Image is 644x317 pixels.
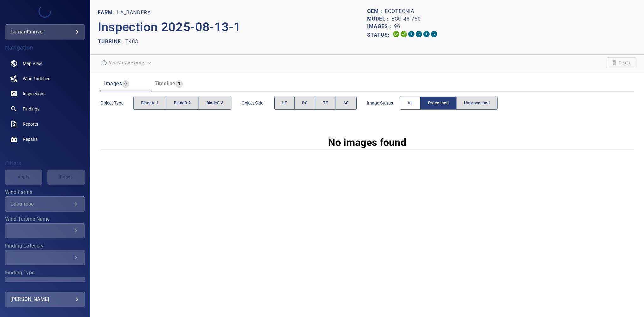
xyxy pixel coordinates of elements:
[241,100,274,106] span: Object Side
[5,86,85,101] a: inspections noActive
[100,100,133,106] span: Object type
[98,38,125,45] p: TURBINE:
[10,27,80,37] div: comanturinver
[5,71,85,86] a: windturbines noActive
[176,80,183,87] span: 1
[302,99,307,107] span: PS
[125,38,138,45] p: T403
[274,97,295,110] button: LE
[343,99,349,107] span: SS
[5,160,85,166] h4: Filters
[5,56,85,71] a: map noActive
[391,15,421,23] p: ECO-48-750
[430,30,438,38] svg: Classification 0%
[98,57,155,68] div: Reset inspection
[155,81,176,87] span: Timeline
[428,99,449,107] span: Processed
[23,60,42,67] span: Map View
[420,97,456,110] button: Processed
[315,97,336,110] button: TE
[367,30,392,39] p: Status:
[98,18,367,37] p: Inspection 2025-08-13-1
[5,250,85,265] div: Finding Category
[122,80,129,87] span: 0
[23,75,50,82] span: Wind Turbines
[133,97,166,110] button: bladeA-1
[464,99,490,107] span: Unprocessed
[174,99,191,107] span: bladeB-2
[166,97,199,110] button: bladeB-2
[98,9,117,16] p: FARM:
[400,97,420,110] button: All
[5,223,85,238] div: Wind Turbine Name
[199,97,231,110] button: bladeC-3
[23,106,39,112] span: Findings
[282,99,287,107] span: LE
[23,91,45,97] span: Inspections
[400,97,498,110] div: imageStatus
[336,97,357,110] button: SS
[98,57,155,68] div: Unable to reset the inspection due to your user permissions
[328,135,407,150] p: No images found
[104,81,122,87] span: Images
[10,294,80,304] div: [PERSON_NAME]
[5,132,85,147] a: repairs noActive
[274,97,357,110] div: objectSide
[408,99,413,107] span: All
[423,30,430,38] svg: Matching 0%
[415,30,423,38] svg: ML Processing 0%
[5,196,85,212] div: Wind Farms
[323,99,328,107] span: TE
[385,8,414,15] p: ecotecnia
[206,99,224,107] span: bladeC-3
[5,45,85,51] h4: Navigation
[367,15,391,23] p: Model :
[400,30,408,38] svg: Data Formatted 100%
[5,117,85,132] a: reports noActive
[408,30,415,38] svg: Selecting 0%
[23,136,38,142] span: Repairs
[5,190,85,195] label: Wind Farms
[5,270,85,275] label: Finding Type
[5,24,85,39] div: comanturinver
[367,23,394,30] p: Images :
[394,23,400,30] p: 96
[108,60,145,66] em: Reset inspection
[5,243,85,248] label: Finding Category
[294,97,315,110] button: PS
[10,201,72,207] div: Caparroso
[133,97,231,110] div: objectType
[367,100,400,106] span: Image Status
[456,97,498,110] button: Unprocessed
[5,277,85,292] div: Finding Type
[5,101,85,117] a: findings noActive
[606,57,636,68] span: Unable to delete the inspection due to your user permissions
[117,9,151,16] p: La_Bandera
[392,30,400,38] svg: Uploading 100%
[141,99,158,107] span: bladeA-1
[23,121,38,127] span: Reports
[367,8,385,15] p: OEM :
[5,217,85,222] label: Wind Turbine Name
